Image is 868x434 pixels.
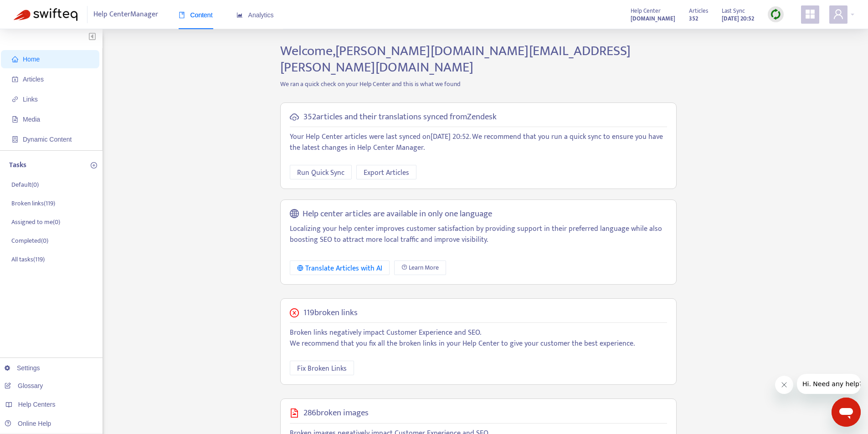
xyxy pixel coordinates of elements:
[290,408,299,418] span: file-image
[290,165,352,179] button: Run Quick Sync
[12,116,18,123] span: file-image
[297,263,382,274] div: Translate Articles with AI
[11,180,39,189] p: Default ( 0 )
[12,136,18,143] span: container
[5,364,40,372] a: Settings
[280,40,631,79] span: Welcome, [PERSON_NAME][DOMAIN_NAME][EMAIL_ADDRESS][PERSON_NAME][DOMAIN_NAME]
[394,260,446,275] a: Learn More
[364,167,409,179] span: Export Articles
[179,12,185,18] span: book
[290,327,667,349] p: Broken links negatively impact Customer Experience and SEO. We recommend that you fix all the bro...
[18,401,56,408] span: Help Centers
[290,308,299,317] span: close-circle
[5,382,43,389] a: Glossary
[5,6,66,14] span: Hi. Need any help?
[303,112,497,123] h5: 352 articles and their translations synced from Zendesk
[236,11,274,19] span: Analytics
[23,116,40,123] span: Media
[23,136,72,143] span: Dynamic Content
[23,76,44,83] span: Articles
[631,13,675,24] a: [DOMAIN_NAME]
[303,209,492,220] h5: Help center articles are available in only one language
[303,308,358,318] h5: 119 broken links
[9,160,26,171] p: Tasks
[290,132,667,153] p: Your Help Center articles were last synced on [DATE] 20:52 . We recommend that you run a quick sy...
[689,14,698,24] strong: 352
[236,12,243,18] span: area-chart
[12,56,18,62] span: home
[290,209,299,220] span: global
[833,9,844,20] span: user
[356,165,416,179] button: Export Articles
[11,255,45,264] p: All tasks ( 119 )
[303,408,369,419] h5: 286 broken images
[290,224,667,245] p: Localizing your help center improves customer satisfaction by providing support in their preferre...
[93,6,158,23] span: Help Center Manager
[722,14,754,24] strong: [DATE] 20:52
[775,376,793,394] iframe: Close message
[770,9,781,20] img: sync.dc5367851b00ba804db3.png
[290,112,299,122] span: cloud-sync
[12,96,18,102] span: link
[5,420,51,427] a: Online Help
[797,374,861,394] iframe: Message from company
[11,199,55,208] p: Broken links ( 119 )
[14,8,77,21] img: Swifteq
[689,6,708,16] span: Articles
[631,6,661,16] span: Help Center
[832,398,861,427] iframe: Button to launch messaging window
[722,6,745,16] span: Last Sync
[11,236,48,245] p: Completed ( 0 )
[11,217,60,227] p: Assigned to me ( 0 )
[91,162,97,168] span: plus-circle
[273,79,683,89] p: We ran a quick check on your Help Center and this is what we found
[297,363,347,374] span: Fix Broken Links
[297,167,344,179] span: Run Quick Sync
[290,260,390,275] button: Translate Articles with AI
[179,11,213,19] span: Content
[12,76,18,82] span: account-book
[805,9,816,20] span: appstore
[23,96,38,103] span: Links
[631,14,675,24] strong: [DOMAIN_NAME]
[409,263,439,273] span: Learn More
[23,56,40,63] span: Home
[290,361,354,375] button: Fix Broken Links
